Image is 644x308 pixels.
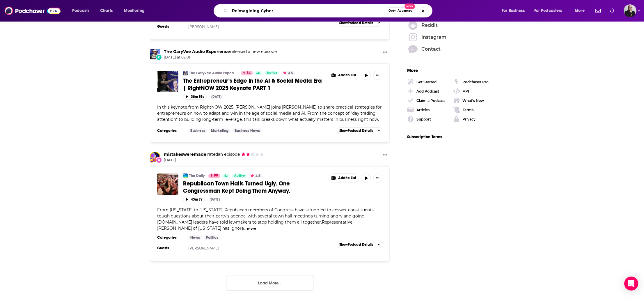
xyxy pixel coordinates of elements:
span: Reddit [421,23,438,28]
div: Privacy [462,117,476,121]
a: API [453,88,494,95]
h3: Guests [157,24,183,29]
img: User Profile [624,4,636,17]
h3: Categories [157,128,183,133]
button: Show More Button [329,174,359,183]
span: Podcasts [72,7,89,15]
div: New Rating [156,157,162,163]
button: 4.5 [249,174,262,178]
div: Claim a Podcast [416,98,445,103]
a: Add Podcast [407,88,448,95]
span: For Podcasters [534,7,562,15]
a: Reddit [407,21,494,30]
button: Show More Button [373,174,382,183]
button: Show profile menu [624,4,636,17]
div: Podchaser Pro [462,80,489,84]
h3: Categories [157,235,183,240]
button: Open AdvancedNew [386,7,415,14]
span: Active [267,70,278,76]
a: Marketing [209,128,231,133]
button: ShowPodcast Details [337,20,383,26]
span: [DATE] [164,158,264,163]
a: Business News [232,128,262,133]
img: mistakesweremade [150,152,160,162]
a: Instagram [407,33,494,42]
h3: Guests [157,246,183,250]
a: Show notifications dropdown [608,6,617,16]
button: open menu [120,6,152,15]
span: an episode [206,152,240,157]
img: The GaryVee Audio Experience [150,49,160,59]
button: more [247,226,256,231]
button: Show More Button [380,49,390,56]
a: Charts [96,6,116,15]
a: Active [232,174,247,178]
a: Business [188,128,207,133]
span: Charts [100,7,113,15]
span: Show Podcast Details [339,242,373,247]
span: Open Advanced [388,9,413,12]
span: [DATE] at 02:01 [164,55,277,60]
a: 84 [241,71,253,75]
button: 38m 51s [183,94,207,100]
div: Get Started [416,80,437,84]
a: mistakesweremade [164,152,206,157]
span: 84 [246,70,251,76]
a: The Entrepreneur’s Edge in the AI & Social Media Era | RightNOW 2025 Keynote PART 1 [183,77,324,92]
button: 4.5 [281,71,295,75]
div: Open Intercom Messenger [624,277,638,291]
span: ... [244,226,246,231]
img: The Entrepreneur’s Edge in the AI & Social Media Era | RightNOW 2025 Keynote PART 1 [157,71,178,92]
div: [DATE] [211,95,221,99]
a: Articles [407,107,448,114]
a: Podchaser - Follow, Share and Rate Podcasts [5,5,61,16]
h3: released a new episode [164,49,277,54]
img: The GaryVee Audio Experience [183,71,188,75]
span: Contact Podchaser Directly [407,45,494,54]
span: More [407,68,418,73]
a: Show notifications dropdown [593,6,603,16]
a: Terms [453,107,494,114]
span: For Business [502,7,525,15]
button: open menu [68,6,97,15]
button: open menu [571,6,592,15]
button: open menu [498,6,532,15]
span: More [575,7,585,15]
a: Support [407,116,448,123]
a: Privacy [453,116,494,123]
img: The Daily [183,174,188,178]
button: open menu [531,6,571,15]
span: Instagram [421,35,446,40]
span: Add to List [338,73,356,77]
a: [PERSON_NAME] [188,246,219,250]
button: Show More Button [329,71,359,80]
div: Articles [416,108,430,112]
span: Republican Town Halls Turned Ugly. One Congressman Kept Doing Them Anyway. [183,180,290,194]
a: The Daily [189,174,205,178]
span: 99 [214,173,218,179]
span: mistakesweremade's Rating: 2 out of 5 [241,152,264,157]
a: [PERSON_NAME] [188,24,219,29]
div: Search podcasts, credits, & more... [219,4,438,17]
span: From [US_STATE] to [US_STATE], Republican members of Congress have struggled to answer constituen... [157,207,375,231]
input: Search podcasts, credits, & more... [230,6,386,15]
a: Claim a Podcast [407,97,448,104]
div: Support [416,117,431,121]
a: Politics [203,235,221,240]
span: rated [207,152,218,157]
div: [DATE] [210,197,220,201]
button: ShowPodcast Details [337,127,383,134]
span: The Entrepreneur’s Edge in the AI & Social Media Era | RightNOW 2025 Keynote PART 1 [183,77,322,92]
span: Add to List [338,176,356,180]
span: Monitoring [124,7,145,15]
img: Republican Town Halls Turned Ugly. One Congressman Kept Doing Them Anyway. [157,174,178,195]
a: The GaryVee Audio Experience [189,71,237,75]
span: In this keynote from RightNOW 2025, [PERSON_NAME] joins [PERSON_NAME] to share practical strategi... [157,105,382,122]
span: Show Podcast Details [339,129,373,133]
